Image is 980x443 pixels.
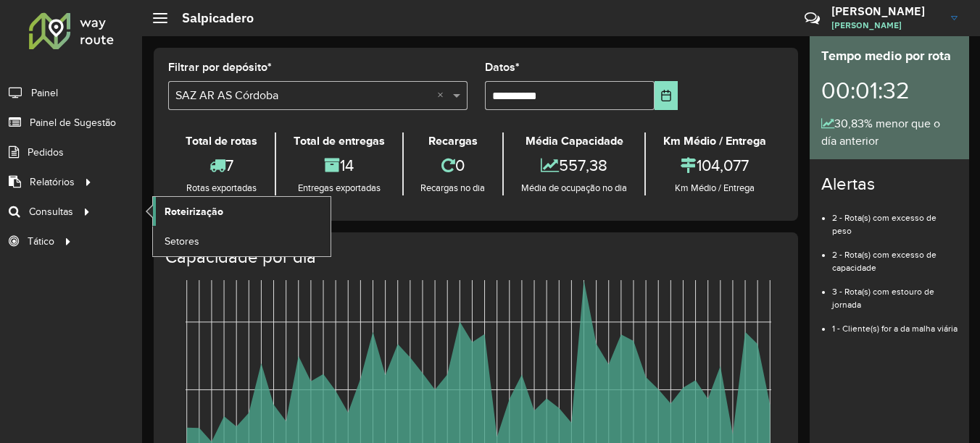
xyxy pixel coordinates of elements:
span: Tático [28,234,54,249]
div: Entregas exportadas [280,181,399,195]
span: Setores [165,234,199,249]
div: Rotas exportadas [172,181,271,195]
div: Tempo medio por rota [821,46,958,66]
font: 104,077 [697,156,749,174]
span: [PERSON_NAME] [831,19,940,32]
font: Filtrar por depósito [168,61,267,73]
a: Roteirização [153,197,331,226]
button: Elija la fecha [655,81,678,110]
div: Média Capacidade [507,132,641,150]
span: Clear all [437,87,449,104]
h4: Capacidade por dia [165,247,784,268]
font: 7 [225,156,233,174]
a: Contato Rápido [797,3,828,34]
span: Consultas [29,204,73,219]
h3: [PERSON_NAME] [831,4,940,18]
div: Recargas [407,132,499,150]
li: 2 - Rota(s) com excesso de peso [832,201,958,237]
span: Roteirização [165,204,223,219]
li: 1 - Cliente(s) for a da malha viária [832,311,958,335]
li: 2 - Rota(s) com excesso de capacidade [832,237,958,274]
h4: Alertas [821,174,958,195]
font: 30,83% menor que o día anterior [821,117,940,147]
div: Média de ocupação no dia [507,181,641,195]
font: 557,38 [559,156,607,174]
font: 14 [340,156,354,174]
span: Pedidos [28,145,64,160]
div: Km Médio / Entrega [649,132,780,150]
div: 00:01:32 [821,66,958,115]
span: Painel de Sugestão [30,115,116,130]
div: Km Médio / Entrega [649,181,780,195]
h2: Salpicadero [167,10,254,26]
div: Total de entregas [280,132,399,150]
font: 0 [455,156,465,174]
font: Datos [485,61,515,73]
div: Total de rotas [172,132,271,150]
a: Setores [153,227,331,256]
span: Relatórios [30,174,75,190]
li: 3 - Rota(s) com estouro de jornada [832,274,958,311]
span: Painel [31,85,58,101]
div: Recargas no dia [407,181,499,195]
